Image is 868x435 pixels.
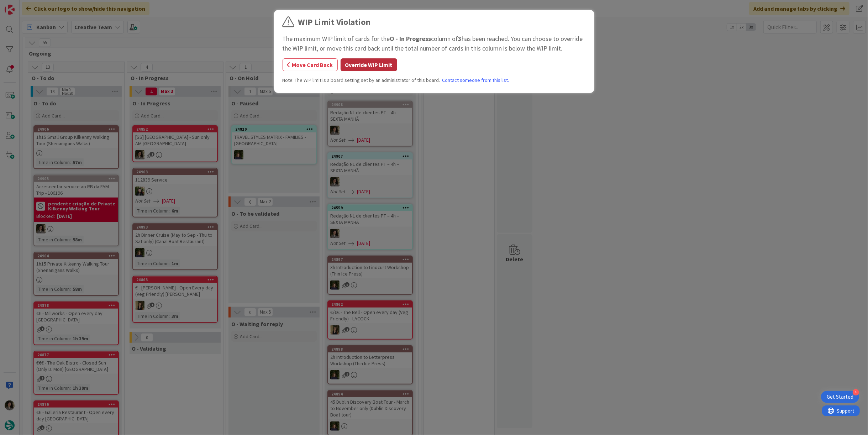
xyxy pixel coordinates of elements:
button: Move Card Back [283,58,338,71]
div: 4 [853,389,859,395]
div: WIP Limit Violation [298,16,371,28]
b: 3 [458,35,462,43]
span: Support [15,1,32,10]
a: Contact someone from this list. [442,77,509,84]
b: O - In Progress [390,35,431,43]
button: Override WIP Limit [341,58,397,71]
div: The maximum WIP limit of cards for the column of has been reached. You can choose to override the... [283,34,586,53]
div: Note: The WIP limit is a board setting set by an administrator of this board. [283,77,586,84]
div: Open Get Started checklist, remaining modules: 4 [821,391,859,403]
div: Get Started [827,393,853,400]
